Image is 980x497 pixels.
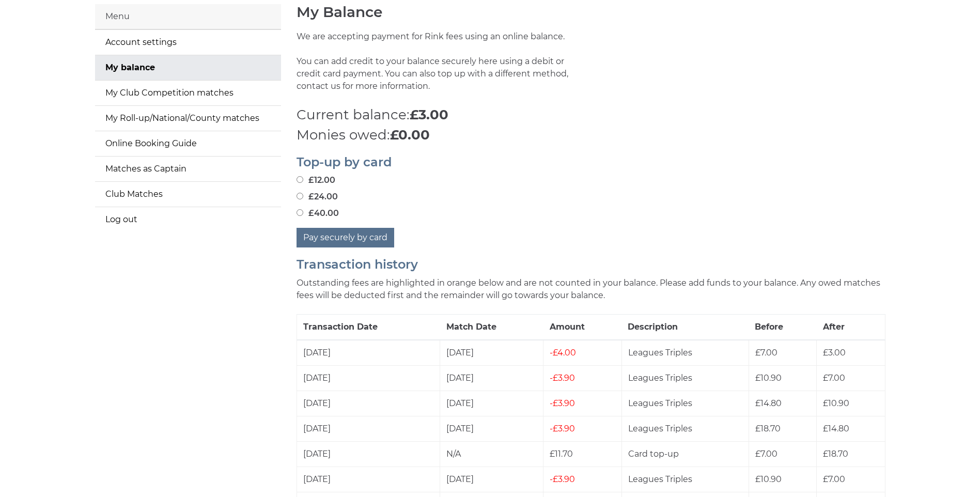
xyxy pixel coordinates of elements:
[297,258,885,271] h2: Transaction history
[823,348,846,358] span: £3.00
[550,398,575,408] span: £3.90
[550,449,573,459] span: £11.70
[440,314,543,340] th: Match Date
[823,424,849,433] span: £14.80
[755,373,782,383] span: £10.90
[95,81,281,105] a: My Club Competition matches
[297,191,338,203] label: £24.00
[95,207,281,232] a: Log out
[297,340,440,366] td: [DATE]
[755,474,782,484] span: £10.90
[297,207,339,220] label: £40.00
[297,314,440,340] th: Transaction Date
[621,391,749,416] td: Leagues Triples
[755,424,781,433] span: £18.70
[297,174,335,187] label: £12.00
[621,340,749,366] td: Leagues Triples
[749,314,817,340] th: Before
[440,365,543,391] td: [DATE]
[621,365,749,391] td: Leagues Triples
[95,4,281,29] div: Menu
[543,314,622,340] th: Amount
[440,391,543,416] td: [DATE]
[550,474,575,484] span: £3.90
[621,314,749,340] th: Description
[297,467,440,492] td: [DATE]
[440,416,543,441] td: [DATE]
[410,106,448,123] strong: £3.00
[550,373,575,383] span: £3.90
[95,30,281,55] a: Account settings
[755,348,777,358] span: £7.00
[297,209,303,216] input: £40.00
[755,398,782,408] span: £14.80
[440,441,543,467] td: N/A
[823,398,849,408] span: £10.90
[621,441,749,467] td: Card top-up
[297,156,885,169] h2: Top-up by card
[297,365,440,391] td: [DATE]
[297,277,885,302] p: Outstanding fees are highlighted in orange below and are not counted in your balance. Please add ...
[823,373,845,383] span: £7.00
[297,4,885,20] h1: My Balance
[621,416,749,441] td: Leagues Triples
[621,467,749,492] td: Leagues Triples
[297,416,440,441] td: [DATE]
[817,314,885,340] th: After
[550,424,575,433] span: £3.90
[95,157,281,181] a: Matches as Captain
[297,105,885,125] p: Current balance:
[390,127,430,143] strong: £0.00
[823,474,845,484] span: £7.00
[755,449,777,459] span: £7.00
[95,106,281,131] a: My Roll-up/National/County matches
[297,228,394,247] button: Pay securely by card
[297,441,440,467] td: [DATE]
[95,182,281,207] a: Club Matches
[440,467,543,492] td: [DATE]
[440,340,543,366] td: [DATE]
[297,125,885,145] p: Monies owed:
[297,391,440,416] td: [DATE]
[297,30,583,105] p: We are accepting payment for Rink fees using an online balance. You can add credit to your balanc...
[95,131,281,156] a: Online Booking Guide
[297,176,303,183] input: £12.00
[95,55,281,80] a: My balance
[550,348,576,358] span: £4.00
[297,193,303,199] input: £24.00
[823,449,848,459] span: £18.70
